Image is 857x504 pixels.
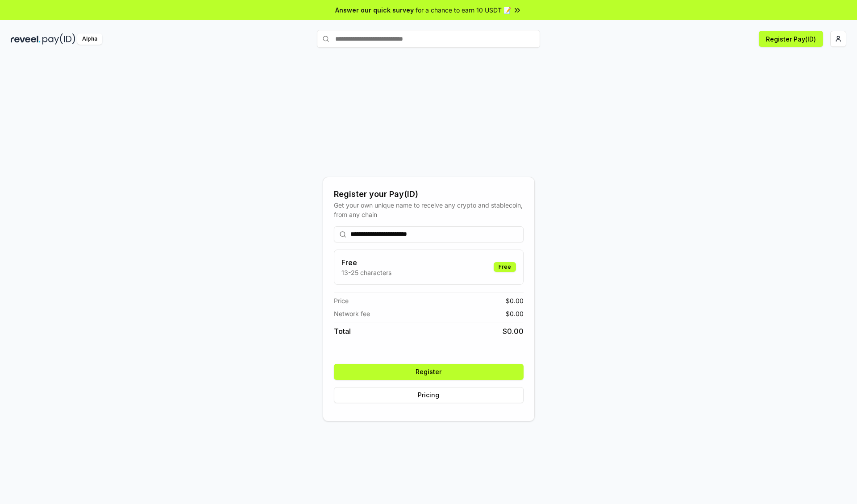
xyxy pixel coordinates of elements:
[77,33,102,45] div: Alpha
[759,31,823,47] button: Register Pay(ID)
[334,387,524,403] button: Pricing
[334,200,524,219] div: Get your own unique name to receive any crypto and stablecoin, from any chain
[334,364,524,380] button: Register
[334,309,370,318] span: Network fee
[334,326,351,337] span: Total
[494,262,516,272] div: Free
[506,296,524,305] span: $ 0.00
[334,296,349,305] span: Price
[503,326,524,337] span: $ 0.00
[506,309,524,318] span: $ 0.00
[334,188,524,200] div: Register your Pay(ID)
[335,5,414,15] span: Answer our quick survey
[42,33,75,45] img: pay_id
[341,257,391,268] h3: Free
[416,5,511,15] span: for a chance to earn 10 USDT 📝
[11,33,41,45] img: reveel_dark
[341,268,391,277] p: 13-25 characters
